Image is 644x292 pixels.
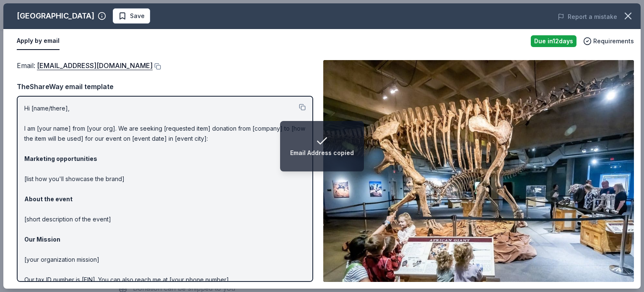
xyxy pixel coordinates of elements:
[593,36,634,46] span: Requirements
[290,148,354,158] div: Email Address copied
[24,236,60,243] strong: Our Mission
[17,9,94,23] div: [GEOGRAPHIC_DATA]
[17,81,313,92] div: TheShareWay email template
[130,11,145,21] span: Save
[531,35,576,47] div: Due in 12 days
[113,8,150,24] button: Save
[17,32,60,50] button: Apply by email
[17,61,153,70] span: Email :
[583,36,634,46] button: Requirements
[37,60,153,71] a: [EMAIL_ADDRESS][DOMAIN_NAME]
[558,12,617,22] button: Report a mistake
[24,195,73,203] strong: About the event
[24,155,97,162] strong: Marketing opportunities
[323,60,634,282] img: Image for Great Lakes Science Center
